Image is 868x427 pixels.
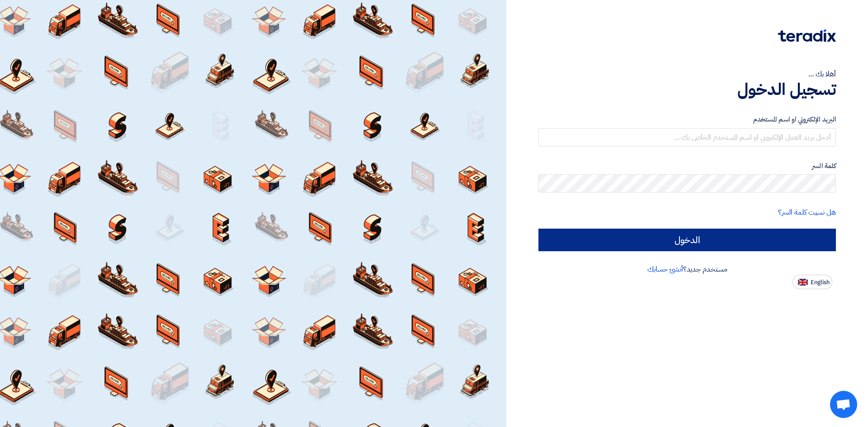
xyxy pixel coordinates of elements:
a: هل نسيت كلمة السر؟ [778,207,836,218]
button: English [793,275,832,289]
label: البريد الإلكتروني او اسم المستخدم [538,114,836,125]
div: أهلا بك ... [538,69,836,80]
div: مستخدم جديد؟ [538,264,836,275]
div: Open chat [830,391,857,418]
img: en-US.png [798,279,808,286]
label: كلمة السر [538,161,836,171]
img: Teradix logo [778,29,836,42]
input: الدخول [538,229,836,251]
span: English [811,279,830,286]
h1: تسجيل الدخول [538,80,836,99]
a: أنشئ حسابك [647,264,683,275]
input: أدخل بريد العمل الإلكتروني او اسم المستخدم الخاص بك ... [538,128,836,146]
